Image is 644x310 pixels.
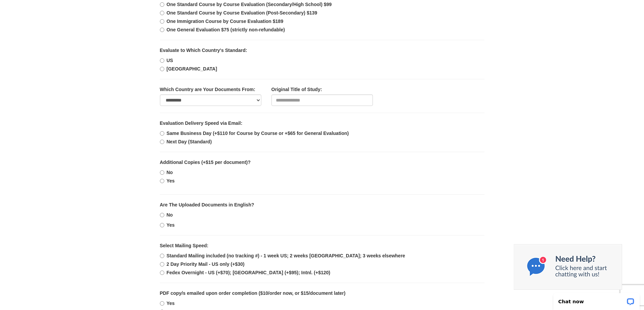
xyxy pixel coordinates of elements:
input: No [160,213,164,217]
input: [GEOGRAPHIC_DATA] [160,67,164,71]
input: No [160,170,164,175]
b: No [167,212,173,218]
input: Yes [160,223,164,227]
b: Select Mailing Speed: [160,243,209,248]
b: Fedex Overnight - US (+$70); [GEOGRAPHIC_DATA] (+$95); Intnl. (+$120) [167,270,331,275]
input: One Immigration Course by Course Evaluation $189 [160,19,164,24]
b: US [167,58,173,63]
b: Are The Uploaded Documents in English? [160,202,254,207]
b: Evaluate to Which Country's Standard: [160,48,247,53]
label: Original Title of Study: [271,86,322,93]
input: Fedex Overnight - US (+$70); [GEOGRAPHIC_DATA] (+$95); Intnl. (+$120) [160,271,164,275]
b: Additional Copies (+$15 per document)? [160,160,251,165]
input: US [160,58,164,63]
b: [GEOGRAPHIC_DATA] [167,66,217,72]
b: 2 Day Priority Mail - US only (+$30) [167,261,245,267]
input: One Standard Course by Course Evaluation (Post-Secondary) $139 [160,11,164,15]
b: Next Day (Standard) [167,139,212,144]
b: One Standard Course by Course Evaluation (Secondary/High School) $99 [167,2,332,7]
input: Same Business Day (+$110 for Course by Course or +$65 for General Evaluation) [160,131,164,136]
b: Yes [167,301,175,306]
img: Chat now [514,244,622,290]
b: PDF copy/s emailed upon order completion ($10/order now, or $15/document later) [160,290,345,296]
input: Standard Mailing included (no tracking #) - 1 week US; 2 weeks [GEOGRAPHIC_DATA]; 3 weeks elsewhere [160,254,164,258]
iframe: LiveChat chat widget [549,289,644,310]
input: Yes [160,179,164,183]
b: Yes [167,178,175,184]
input: Next Day (Standard) [160,140,164,144]
b: One General Evaluation $75 (strictly non-refundable) [167,27,285,32]
b: No [167,170,173,175]
input: 2 Day Priority Mail - US only (+$30) [160,262,164,266]
b: Evaluation Delivery Speed via Email: [160,120,242,126]
b: One Immigration Course by Course Evaluation $189 [167,19,283,24]
input: One Standard Course by Course Evaluation (Secondary/High School) $99 [160,2,164,7]
b: Yes [167,222,175,228]
label: Which Country are Your Documents From: [160,86,256,93]
b: Standard Mailing included (no tracking #) - 1 week US; 2 weeks [GEOGRAPHIC_DATA]; 3 weeks elsewhere [167,253,405,258]
b: One Standard Course by Course Evaluation (Post-Secondary) $139 [167,10,317,16]
input: Yes [160,301,164,306]
input: One General Evaluation $75 (strictly non-refundable) [160,28,164,32]
b: Same Business Day (+$110 for Course by Course or +$65 for General Evaluation) [167,131,349,136]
